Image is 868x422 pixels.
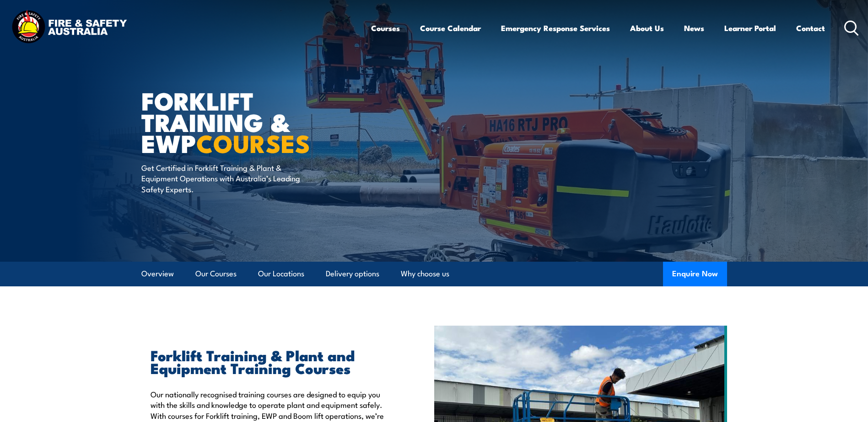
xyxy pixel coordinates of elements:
h2: Forklift Training & Plant and Equipment Training Courses [151,348,392,374]
a: News [684,16,704,40]
a: Our Courses [195,262,237,286]
a: Our Locations [258,262,304,286]
p: Get Certified in Forklift Training & Plant & Equipment Operations with Australia’s Leading Safety... [141,162,308,194]
a: Course Calendar [420,16,481,40]
h1: Forklift Training & EWP [141,90,367,153]
a: Why choose us [401,262,449,286]
a: Contact [796,16,825,40]
a: Learner Portal [724,16,776,40]
a: Emergency Response Services [501,16,610,40]
a: Delivery options [326,262,379,286]
strong: COURSES [196,123,310,161]
a: Overview [141,262,174,286]
button: Enquire Now [663,262,727,286]
a: Courses [371,16,400,40]
a: About Us [630,16,664,40]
